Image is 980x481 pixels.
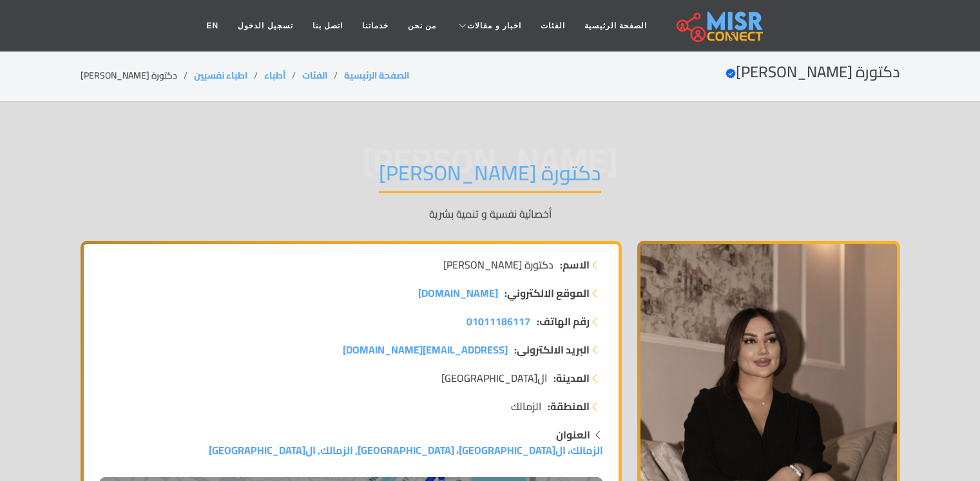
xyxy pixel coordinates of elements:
[467,20,521,32] span: اخبار و مقالات
[548,399,590,414] strong: المنطقة:
[194,67,247,84] a: اطباء نفسيين
[725,63,900,82] h2: دكتورة [PERSON_NAME]
[228,14,302,38] a: تسجيل الدخول
[537,314,590,329] strong: رقم الهاتف:
[81,206,900,222] p: أخصائية نفسية و تنمية بشرية
[725,68,736,79] svg: Verified account
[466,314,530,329] a: 01011186117
[197,14,229,38] a: EN
[446,14,531,38] a: اخبار و مقالات
[504,285,590,301] strong: الموقع الالكتروني:
[514,342,590,357] strong: البريد الالكتروني:
[556,425,590,444] strong: العنوان
[531,14,575,38] a: الفئات
[560,257,590,272] strong: الاسم:
[343,342,508,357] a: [EMAIL_ADDRESS][DOMAIN_NAME]
[466,312,530,331] span: 01011186117
[398,14,446,38] a: من نحن
[443,257,553,272] span: دكتورة [PERSON_NAME]
[81,69,194,82] li: دكتورة [PERSON_NAME]
[418,283,498,303] span: [DOMAIN_NAME]
[264,67,285,84] a: أطباء
[352,14,398,38] a: خدماتنا
[418,285,498,301] a: [DOMAIN_NAME]
[302,67,327,84] a: الفئات
[441,370,547,386] span: ال[GEOGRAPHIC_DATA]
[343,340,508,359] span: [EMAIL_ADDRESS][DOMAIN_NAME]
[553,370,590,386] strong: المدينة:
[511,399,541,414] span: الزمالك
[344,67,409,84] a: الصفحة الرئيسية
[575,14,657,38] a: الصفحة الرئيسية
[379,160,601,193] h1: دكتورة [PERSON_NAME]
[677,10,763,42] img: main.misr_connect
[303,14,352,38] a: اتصل بنا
